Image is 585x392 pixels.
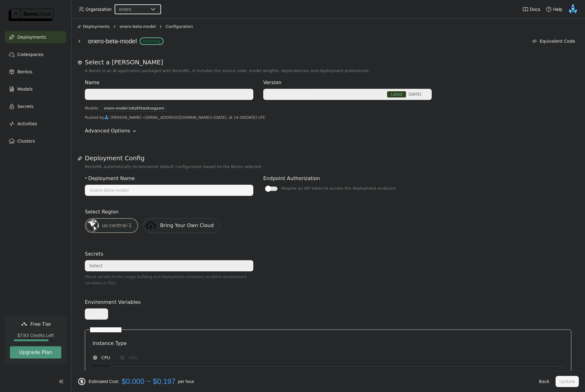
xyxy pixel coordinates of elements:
[387,91,406,97] span: Latest
[85,299,141,306] div: Environment Variables
[85,114,571,121] div: Pushed by [DATE], at 14:39[DATE] UTC
[85,308,108,320] button: Add
[268,91,312,97] span: m6hsxzu62seksaam
[111,114,214,121] span: [PERSON_NAME] <[EMAIL_ADDRESS][DOMAIN_NAME]>
[556,376,579,387] button: Update
[85,79,253,86] div: Name
[85,274,253,286] div: Mount secrets to the image building and deployment containers as either environment variables or ...
[85,68,571,74] p: A Bento is an AI application packaged with BentoML, it includes the source code, model weights, d...
[104,115,109,120] img: Darko Petrovic
[568,5,578,14] img: Darko Petrovic
[5,83,66,95] a: Models
[85,6,111,12] span: Organization
[10,333,61,338] div: $7.93 Credits Left
[5,135,66,147] a: Clusters
[101,355,110,361] span: CPU
[10,346,61,359] button: Upgrade Plan
[102,105,166,112] div: onero-model:lo6z6htwzkosgaam
[535,376,553,387] button: Back
[408,91,421,97] span: [DATE]
[89,91,117,97] div: onero_model
[522,6,540,12] a: Docs
[263,79,432,86] div: Version
[102,222,132,228] span: us-central-1
[9,9,54,21] img: logo
[85,250,103,258] div: Secrets
[546,6,562,12] div: Help
[85,105,99,114] div: Models:
[85,185,253,195] input: name of deployment (autogenerated if blank)
[85,127,571,135] div: Advanced Options
[93,327,119,332] label: OneroModel
[85,208,119,216] div: Select Region
[143,39,160,44] div: Running
[17,103,33,110] span: Secrets
[131,128,138,134] svg: Down
[17,33,46,41] span: Deployments
[77,377,533,386] div: Estimated Cost: per hour
[17,68,32,75] span: Bentos
[85,154,571,162] h1: Deployment Config
[5,315,66,364] a: Free Tier$7.93 Credits LeftUpgrade Plan
[530,6,540,12] span: Docs
[88,35,525,47] div: onero-beta-model
[85,58,571,66] h1: Select a [PERSON_NAME]
[120,24,156,30] span: onero-beta-model
[158,24,163,29] svg: Right
[5,100,66,113] a: Secrets
[122,377,176,386] span: $0.000 ~ $0.197
[5,66,66,78] a: Bentos
[422,92,427,97] svg: open
[77,24,579,30] nav: Breadcrumbs navigation
[17,51,43,58] span: Codespaces
[244,92,249,97] svg: open
[88,175,135,182] div: Deployment Name
[89,263,103,269] div: Select
[132,6,133,13] input: Selected onero.
[143,218,220,233] a: Bring Your Own Cloud
[119,6,131,12] div: onero
[5,118,66,130] a: Activities
[422,91,422,97] input: Selected [object Object].
[528,36,579,47] button: Equivalent Code
[17,85,33,93] span: Models
[85,164,571,170] p: BentoML automatically recommends default configuration based on the Bento selected.
[17,137,35,145] span: Clusters
[281,185,395,192] div: Require an API token to access the deployment endpoint
[129,355,138,361] span: GPU
[85,127,130,135] div: Advanced Options
[5,31,66,43] a: Deployments
[5,48,66,61] a: Codespaces
[89,312,94,317] svg: Plus
[83,24,110,30] span: Deployments
[93,340,127,347] div: Instance Type
[553,6,562,12] span: Help
[30,321,51,327] span: Free Tier
[263,175,320,182] div: Endpoint Authorization
[77,24,110,30] div: Deployments
[112,24,117,29] svg: Right
[166,24,193,30] span: Configuration
[85,218,138,233] div: us-central-1
[160,222,214,228] span: Bring Your Own Cloud
[17,120,37,127] span: Activities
